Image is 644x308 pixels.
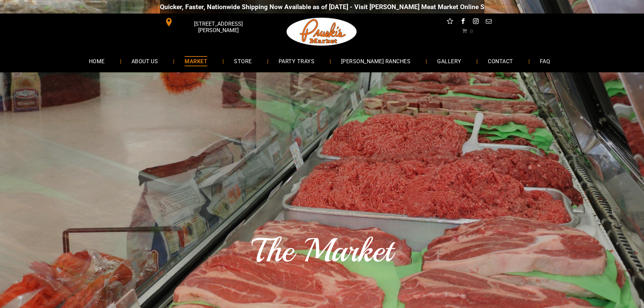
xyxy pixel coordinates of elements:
[530,52,560,70] a: FAQ
[471,17,480,27] a: instagram
[174,17,262,37] span: [STREET_ADDRESS][PERSON_NAME]
[285,14,358,50] img: Pruski-s+Market+HQ+Logo2-1920w.png
[268,52,325,70] a: PARTY TRAYS
[331,52,421,70] a: [PERSON_NAME] RANCHES
[470,28,473,33] span: 0
[252,230,392,271] span: The Market
[224,52,262,70] a: STORE
[484,17,493,27] a: email
[121,52,168,70] a: ABOUT US
[458,17,467,27] a: facebook
[478,52,523,70] a: CONTACT
[427,52,471,70] a: GALLERY
[160,17,263,27] a: [STREET_ADDRESS][PERSON_NAME]
[79,52,115,70] a: HOME
[446,17,454,27] a: Social network
[174,52,217,70] a: MARKET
